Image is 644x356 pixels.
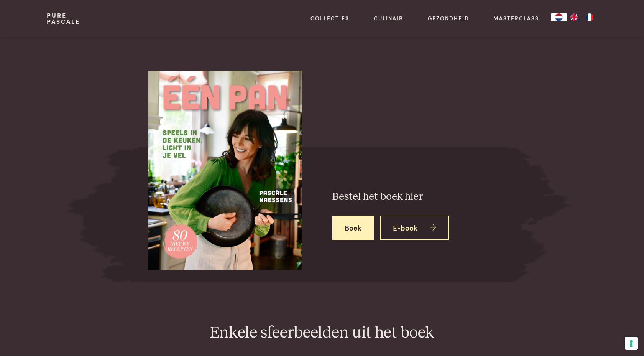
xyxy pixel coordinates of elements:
[567,13,597,21] ul: Language list
[332,190,506,204] h3: Bestel het boek hier
[551,13,597,21] aside: Language selected: Nederlands
[310,14,349,22] a: Collecties
[551,13,567,21] div: Language
[493,14,539,22] a: Masterclass
[380,216,449,240] a: E-book
[148,69,302,270] img: één pan - voorbeeldcover
[47,323,597,343] h2: Enkele sfeerbeelden uit het boek
[582,13,597,21] a: FR
[428,14,469,22] a: Gezondheid
[551,13,567,21] a: NL
[374,14,403,22] a: Culinair
[625,337,638,350] button: Uw voorkeuren voor toestemming voor trackingtechnologieën
[47,12,80,25] a: PurePascale
[332,216,375,240] a: Boek
[567,13,582,21] a: EN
